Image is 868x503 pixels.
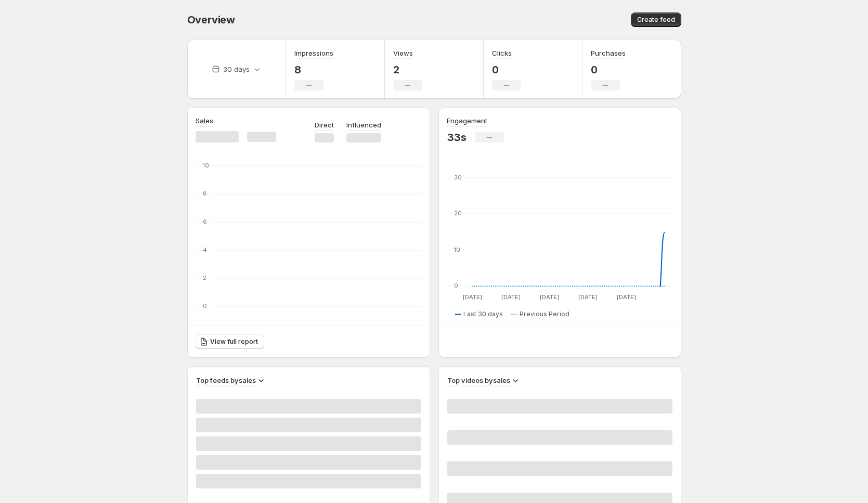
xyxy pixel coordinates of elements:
[203,190,207,197] text: 8
[203,302,207,309] text: 0
[187,14,235,26] span: Overview
[294,63,333,76] p: 8
[492,48,512,58] h3: Clicks
[315,120,334,130] p: Direct
[447,115,487,126] h3: Engagement
[203,274,206,281] text: 2
[393,63,422,76] p: 2
[196,334,264,349] a: View full report
[454,174,462,181] text: 30
[203,162,209,169] text: 10
[462,293,482,301] text: [DATE]
[196,115,213,126] h3: Sales
[501,293,520,301] text: [DATE]
[578,293,597,301] text: [DATE]
[463,310,503,318] span: Last 30 days
[591,63,626,76] p: 0
[539,293,559,301] text: [DATE]
[454,210,462,217] text: 20
[447,131,467,144] p: 33s
[454,282,458,289] text: 0
[294,48,333,58] h3: Impressions
[616,293,636,301] text: [DATE]
[196,375,256,385] h3: Top feeds by sales
[393,48,413,58] h3: Views
[203,246,207,253] text: 4
[346,120,381,130] p: Influenced
[492,63,521,76] p: 0
[520,310,569,318] span: Previous Period
[203,218,207,225] text: 6
[591,48,626,58] h3: Purchases
[631,12,681,27] button: Create feed
[637,16,675,24] span: Create feed
[210,338,258,346] span: View full report
[454,246,460,253] text: 10
[447,375,510,385] h3: Top videos by sales
[223,64,250,74] p: 30 days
